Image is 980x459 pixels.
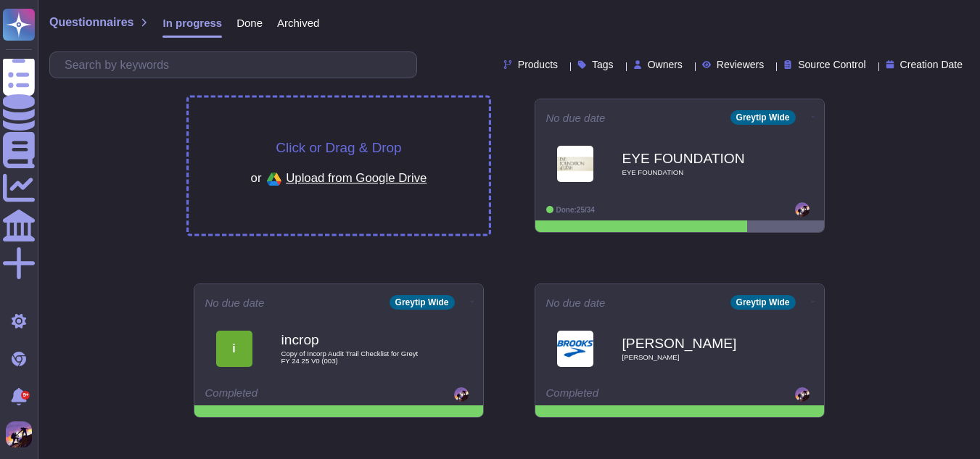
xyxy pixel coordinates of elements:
b: [PERSON_NAME] [622,336,767,350]
img: user [795,202,810,217]
span: In progress [162,17,222,28]
span: Creation Date [900,59,963,70]
span: Done [236,17,263,28]
b: incrop [281,333,427,347]
span: Products [518,59,558,70]
div: Completed [546,387,724,402]
img: user [795,387,810,402]
img: Logo [557,331,593,367]
span: Done: 25/34 [556,206,595,214]
div: or [250,167,427,191]
input: Search by keywords [57,52,416,78]
span: No due date [205,297,265,308]
span: No due date [546,112,606,123]
img: user [454,387,469,402]
span: Source Control [798,59,865,70]
img: Logo [557,146,593,182]
span: EYE FOUNDATION [622,169,767,176]
span: [PERSON_NAME] [622,354,767,361]
span: Archived [277,17,319,28]
span: Tags [592,59,614,70]
div: i [216,331,252,367]
img: google drive [261,167,286,191]
span: Copy of Incorp Audit Trail Checklist for Greyt FY 24 25 V0 (003) [281,350,427,364]
button: user [3,418,42,450]
span: Questionnaires [49,17,133,28]
div: Greytip Wide [730,295,796,310]
span: Owners [648,59,683,70]
span: No due date [546,297,606,308]
span: Reviewers [717,59,764,70]
div: 9+ [21,391,30,400]
span: Upload from Google Drive [286,171,427,184]
div: Completed [205,387,383,402]
b: EYE FOUNDATION [622,152,767,165]
div: Greytip Wide [390,295,455,310]
div: Greytip Wide [730,110,796,125]
span: Click or Drag & Drop [276,141,401,154]
img: user [6,421,32,447]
